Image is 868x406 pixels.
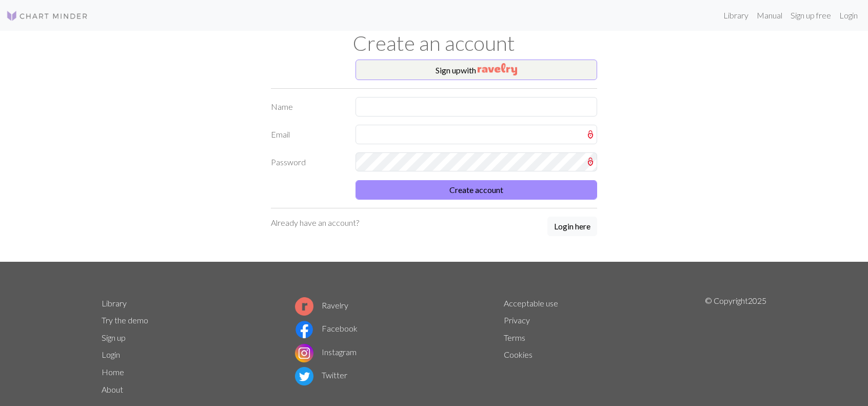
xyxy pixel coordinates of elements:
[102,333,126,342] a: Sign up
[295,347,357,357] a: Instagram
[271,217,359,229] p: Already have an account?
[504,315,530,325] a: Privacy
[102,315,148,325] a: Try the demo
[295,297,313,316] img: Ravelry logo
[504,333,525,342] a: Terms
[295,344,313,362] img: Instagram logo
[753,5,786,26] a: Manual
[102,298,127,308] a: Library
[835,5,862,26] a: Login
[265,125,349,144] label: Email
[265,97,349,117] label: Name
[295,323,358,333] a: Facebook
[265,152,349,172] label: Password
[295,367,313,385] img: Twitter logo
[102,384,123,394] a: About
[6,10,88,22] img: Logo
[102,367,124,377] a: Home
[547,217,597,237] a: Login here
[719,5,753,26] a: Library
[786,5,835,26] a: Sign up free
[295,300,348,310] a: Ravelry
[547,217,597,236] button: Login here
[504,350,532,359] a: Cookies
[478,63,517,75] img: Ravelry
[95,31,773,55] h1: Create an account
[356,180,597,200] button: Create account
[356,60,597,80] button: Sign upwith
[295,370,347,380] a: Twitter
[102,350,120,359] a: Login
[705,295,766,398] p: © Copyright 2025
[295,320,313,339] img: Facebook logo
[504,298,558,308] a: Acceptable use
